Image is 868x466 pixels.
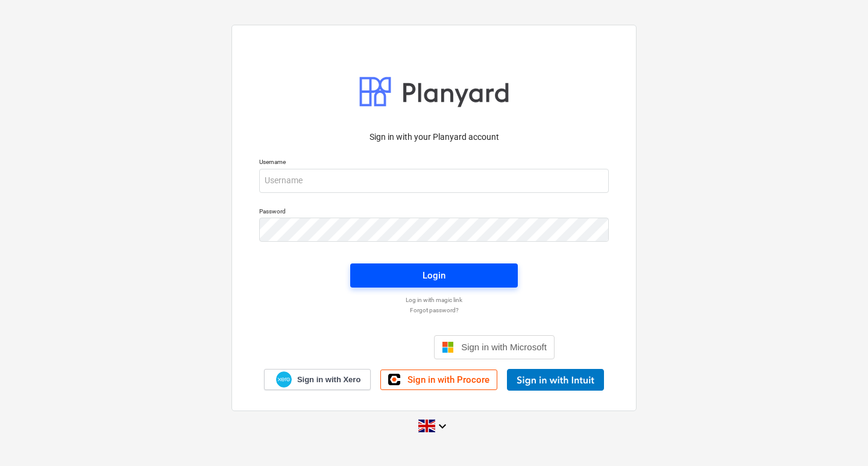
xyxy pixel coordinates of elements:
iframe: Sign in with Google Button [307,334,430,361]
iframe: Chat Widget [808,408,868,466]
p: Username [259,158,609,168]
p: Sign in with your Planyard account [259,131,609,143]
p: Password [259,207,609,218]
a: Sign in with Procore [380,370,497,390]
a: Log in with magic link [253,296,615,304]
a: Forgot password? [253,306,615,314]
div: Login [423,268,445,283]
button: Login [350,263,518,288]
a: Sign in with Xero [264,369,371,390]
i: keyboard_arrow_down [435,419,450,433]
span: Sign in with Microsoft [461,342,547,352]
input: Username [259,169,609,193]
span: Sign in with Procore [407,374,489,385]
span: Sign in with Xero [297,374,360,385]
img: Xero logo [276,371,292,388]
img: Microsoft logo [442,341,454,353]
